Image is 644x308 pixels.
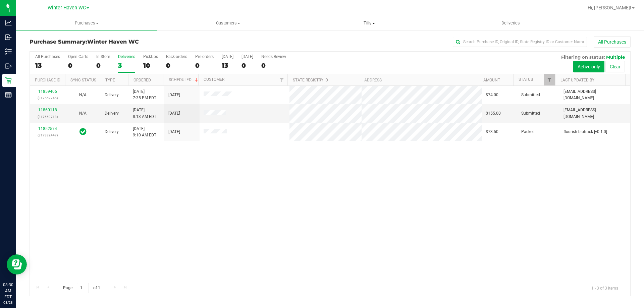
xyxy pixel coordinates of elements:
[293,78,328,82] a: State Registry ID
[79,92,87,98] button: N/A
[118,62,135,69] div: 3
[7,254,27,274] iframe: Resource center
[35,78,60,82] a: Purchase ID
[5,19,12,26] inline-svg: Analytics
[440,16,581,30] a: Deliveries
[299,20,439,26] span: Tills
[486,92,498,98] span: $74.00
[168,92,180,98] span: [DATE]
[70,78,96,82] a: Sync Status
[96,54,110,59] div: In Store
[483,78,500,82] a: Amount
[133,88,156,101] span: [DATE] 7:35 PM EDT
[143,54,158,59] div: PickUps
[204,77,224,82] a: Customer
[5,91,12,98] inline-svg: Reports
[5,63,12,69] inline-svg: Outbound
[453,37,587,47] input: Search Purchase ID, Original ID, State Registry ID or Customer Name...
[105,92,119,98] span: Delivery
[133,126,156,138] span: [DATE] 9:10 AM EDT
[5,77,12,84] inline-svg: Retail
[79,110,87,117] button: N/A
[16,20,157,26] span: Purchases
[105,110,119,117] span: Delivery
[77,283,89,293] input: 1
[35,54,60,59] div: All Purchases
[34,95,61,101] p: (317569745)
[16,16,157,30] a: Purchases
[118,54,135,59] div: Deliveries
[586,283,624,293] span: 1 - 3 of 3 items
[105,78,115,82] a: Type
[38,108,57,112] a: 11860118
[276,74,287,85] a: Filter
[166,62,187,69] div: 0
[588,5,631,10] span: Hi, [PERSON_NAME]!
[521,129,535,135] span: Packed
[573,61,604,72] button: Active only
[261,54,286,59] div: Needs Review
[34,132,61,138] p: (317382447)
[79,127,87,136] span: In Sync
[195,54,214,59] div: Pre-orders
[492,20,529,26] span: Deliveries
[195,62,214,69] div: 0
[560,78,594,82] a: Last Updated By
[605,61,625,72] button: Clear
[261,62,286,69] div: 0
[133,107,156,120] span: [DATE] 8:13 AM EDT
[48,5,86,11] span: Winter Haven WC
[486,129,498,135] span: $73.50
[521,92,540,98] span: Submitted
[594,36,631,48] button: All Purchases
[68,62,88,69] div: 0
[30,39,230,45] h3: Purchase Summary:
[143,62,158,69] div: 10
[38,126,57,131] a: 11852574
[168,129,180,135] span: [DATE]
[169,77,199,82] a: Scheduled
[606,54,625,60] span: Multiple
[519,77,533,82] a: Status
[222,54,233,59] div: [DATE]
[561,54,605,60] span: Filtering on status:
[5,48,12,55] inline-svg: Inventory
[158,20,298,26] span: Customers
[359,74,478,86] th: Address
[241,54,253,59] div: [DATE]
[563,88,626,101] span: [EMAIL_ADDRESS][DOMAIN_NAME]
[157,16,299,30] a: Customers
[79,93,87,97] span: Not Applicable
[35,62,60,69] div: 13
[563,129,607,135] span: flourish-biotrack [v0.1.0]
[3,300,13,305] p: 08/28
[57,283,106,293] span: Page of 1
[105,129,119,135] span: Delivery
[241,62,253,69] div: 0
[96,62,110,69] div: 0
[79,111,87,116] span: Not Applicable
[38,89,57,94] a: 11859406
[3,282,13,300] p: 08:30 AM EDT
[168,110,180,117] span: [DATE]
[5,34,12,41] inline-svg: Inbound
[486,110,501,117] span: $155.00
[34,114,61,120] p: (317669718)
[299,16,440,30] a: Tills
[521,110,540,117] span: Submitted
[87,39,139,45] span: Winter Haven WC
[222,62,233,69] div: 13
[563,107,626,120] span: [EMAIL_ADDRESS][DOMAIN_NAME]
[166,54,187,59] div: Back-orders
[544,74,555,85] a: Filter
[68,54,88,59] div: Open Carts
[133,78,151,82] a: Ordered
